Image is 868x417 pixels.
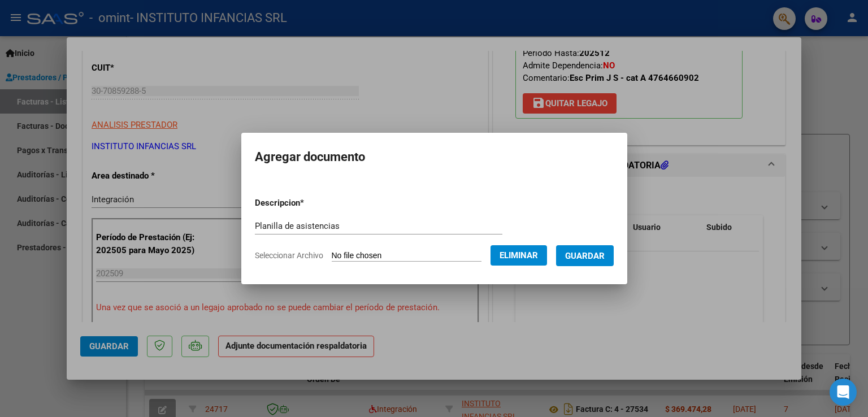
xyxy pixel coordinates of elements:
span: Eliminar [500,250,538,260]
span: Seleccionar Archivo [255,251,323,260]
button: Guardar [556,245,614,266]
button: Eliminar [491,245,547,266]
div: Open Intercom Messenger [830,379,857,406]
h2: Agregar documento [255,146,614,168]
p: Descripcion [255,197,363,210]
span: Guardar [565,251,605,261]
